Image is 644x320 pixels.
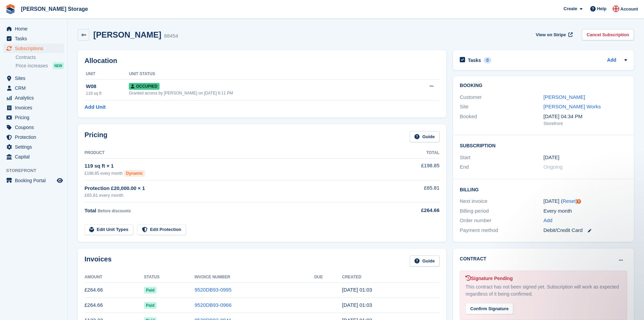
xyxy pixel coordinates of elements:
[3,132,64,142] a: menu
[86,90,129,97] div: 119 sq ft
[85,148,385,158] th: Product
[466,283,621,298] div: This contract has not been signed yet. Subscription will work as expected regardless of it being ...
[460,142,627,149] h2: Subscription
[85,170,385,177] div: £198.85 every month
[342,302,372,308] time: 2025-08-18 00:03:04 UTC
[3,44,64,53] a: menu
[564,5,577,12] span: Create
[544,217,553,225] a: Add
[85,255,112,266] h2: Invoices
[15,142,55,152] span: Settings
[544,164,563,170] span: Ongoing
[129,90,402,96] div: Granted access by [PERSON_NAME] on [DATE] 6:11 PM
[18,3,91,15] a: [PERSON_NAME] Storage
[563,198,576,204] a: Reset
[342,272,439,283] th: Created
[385,158,439,180] td: £198.85
[15,24,55,34] span: Home
[460,217,543,225] div: Order number
[16,54,64,61] a: Contracts
[3,176,64,185] a: menu
[195,287,232,293] a: 9520DB93-0995
[15,152,55,162] span: Capital
[85,272,144,283] th: Amount
[144,272,195,283] th: Status
[3,142,64,152] a: menu
[544,227,627,234] div: Debit/Credit Card
[144,287,157,294] span: Paid
[85,282,144,298] td: £264.66
[15,34,55,43] span: Tasks
[3,73,64,83] a: menu
[536,31,566,38] span: View on Stripe
[85,69,129,80] th: Unit
[460,83,627,88] h2: Booking
[144,302,157,309] span: Paid
[85,185,385,192] div: Protection £20,000.00 × 1
[15,123,55,132] span: Coupons
[3,83,64,93] a: menu
[195,302,232,308] a: 9520DB93-0966
[137,224,186,235] a: Edit Protection
[15,93,55,103] span: Analytics
[56,176,64,185] a: Preview store
[544,197,627,205] div: [DATE] ( )
[544,104,601,109] a: [PERSON_NAME] Works
[466,303,513,314] div: Confirm Signature
[484,57,492,63] div: 0
[466,275,621,282] div: Signature Pending
[3,123,64,132] a: menu
[6,167,67,174] span: Storefront
[85,192,385,199] div: £65.81 every month
[15,113,55,122] span: Pricing
[576,198,582,205] div: Tooltip anchor
[3,113,64,122] a: menu
[129,69,402,80] th: Unit Status
[460,207,543,215] div: Billing period
[85,131,108,142] h2: Pricing
[16,62,64,69] a: Price increases NEW
[460,227,543,234] div: Payment method
[85,298,144,313] td: £264.66
[544,120,627,127] div: Storefront
[460,186,627,193] h2: Billing
[460,197,543,205] div: Next invoice
[3,93,64,103] a: menu
[3,34,64,43] a: menu
[15,83,55,93] span: CRM
[385,207,439,214] div: £264.66
[342,287,372,293] time: 2025-09-18 00:03:48 UTC
[582,29,634,40] a: Cancel Subscription
[85,103,105,111] a: Add Unit
[460,103,543,111] div: Site
[15,44,55,53] span: Subscriptions
[466,301,513,307] a: Confirm Signature
[460,93,543,101] div: Customer
[607,57,616,64] a: Add
[385,148,439,158] th: Total
[460,154,543,162] div: Start
[613,5,619,12] img: John Baker
[314,272,342,283] th: Due
[85,224,133,235] a: Edit Unit Types
[460,255,486,262] h2: Contract
[164,32,178,40] div: 88454
[5,4,16,14] img: stora-icon-8386f47178a22dfd0bd8f6a31ec36ba5ce8667c1dd55bd0f319d3a0aa187defe.svg
[620,6,638,13] span: Account
[53,62,64,69] div: NEW
[468,57,481,63] h2: Tasks
[129,83,159,90] span: Occupied
[124,170,145,177] div: Dynamic
[15,103,55,112] span: Invoices
[3,103,64,112] a: menu
[3,152,64,162] a: menu
[544,154,559,162] time: 2025-06-18 00:00:00 UTC
[544,94,585,100] a: [PERSON_NAME]
[85,162,385,170] div: 119 sq ft × 1
[85,208,96,213] span: Total
[98,209,131,213] span: Before discounts
[544,207,627,215] div: Every month
[597,5,606,12] span: Help
[544,113,627,121] div: [DATE] 04:34 PM
[15,73,55,83] span: Sites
